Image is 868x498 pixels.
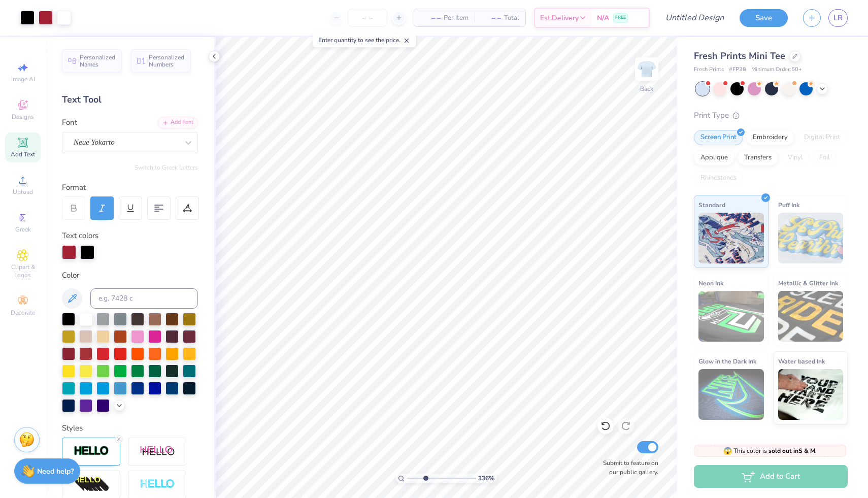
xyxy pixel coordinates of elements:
div: Styles [62,422,198,434]
span: 336 % [478,474,494,483]
span: Clipart & logos [5,263,41,279]
div: Back [640,84,653,93]
span: Upload [13,188,33,196]
img: Glow in the Dark Ink [698,369,764,420]
button: Save [740,9,788,27]
span: This color is . [723,446,817,455]
strong: sold out in S & M [769,447,815,455]
span: Decorate [11,309,35,317]
img: Negative Space [140,479,175,490]
span: Metallic & Glitter Ink [778,278,838,288]
span: Personalized Names [80,54,116,68]
span: Greek [15,225,31,234]
span: – – [420,13,441,23]
img: Metallic & Glitter Ink [778,291,844,342]
input: – – [348,9,387,27]
button: Switch to Greek Letters [135,163,198,172]
div: Enter quantity to see the price. [313,33,416,47]
img: Standard [698,213,764,263]
span: N/A [597,13,609,23]
span: FREE [615,14,626,21]
span: Water based Ink [778,356,825,367]
div: Transfers [738,150,778,165]
input: e.g. 7428 c [90,288,198,309]
div: Digital Print [797,130,847,145]
span: Neon Ink [698,278,723,288]
span: Puff Ink [778,200,799,210]
span: # FP38 [729,65,746,74]
div: Vinyl [781,150,810,165]
div: Add Font [158,117,198,128]
img: 3d Illusion [74,476,109,492]
span: Standard [698,200,725,210]
div: Applique [694,150,735,165]
span: Per Item [444,13,469,23]
strong: Need help? [37,467,74,476]
span: Glow in the Dark Ink [698,356,756,367]
span: Add Text [11,150,35,158]
img: Neon Ink [698,291,764,342]
img: Back [637,59,657,79]
label: Submit to feature on our public gallery. [597,458,658,477]
span: Image AI [11,75,35,83]
div: Screen Print [694,130,743,145]
label: Font [62,117,77,128]
input: Untitled Design [657,8,732,28]
label: Text colors [62,230,98,242]
span: – – [481,13,501,23]
img: Shadow [140,445,175,458]
img: Water based Ink [778,369,844,420]
span: Personalized Numbers [149,54,185,68]
span: Fresh Prints Mini Tee [694,50,785,62]
span: Total [504,13,519,23]
a: LR [828,9,848,27]
div: Rhinestones [694,171,743,186]
div: Foil [813,150,837,165]
div: Embroidery [746,130,794,145]
div: Text Tool [62,93,198,107]
div: Print Type [694,110,848,121]
span: Fresh Prints [694,65,724,74]
span: Designs [12,113,34,121]
span: 😱 [723,446,732,456]
span: Est. Delivery [540,13,579,23]
img: Stroke [74,445,109,457]
img: Puff Ink [778,213,844,263]
span: LR [833,12,843,24]
div: Format [62,182,199,193]
div: Color [62,270,198,281]
span: Minimum Order: 50 + [751,65,802,74]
